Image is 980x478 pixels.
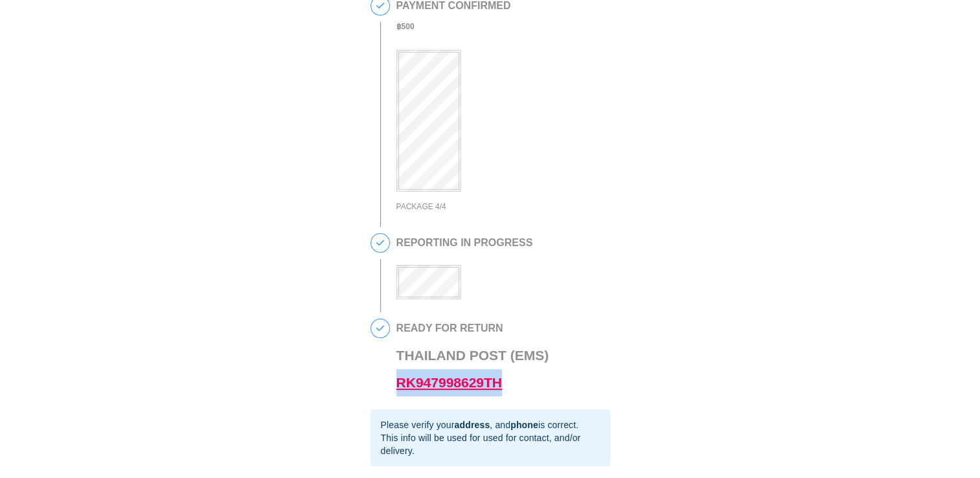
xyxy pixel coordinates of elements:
[396,22,415,31] b: ฿ 500
[371,234,389,252] span: 3
[454,420,490,430] b: address
[381,431,600,457] div: This info will be used for used for contact, and/or delivery.
[396,237,533,249] h2: REPORTING IN PROGRESS
[396,199,511,214] div: PACKAGE 4/4
[510,420,538,430] b: phone
[396,323,549,334] h2: READY FOR RETURN
[381,418,600,431] div: Please verify your , and is correct.
[396,375,502,390] a: RK947998629TH
[371,319,389,337] span: 4
[396,342,549,396] h3: Thailand Post (EMS)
